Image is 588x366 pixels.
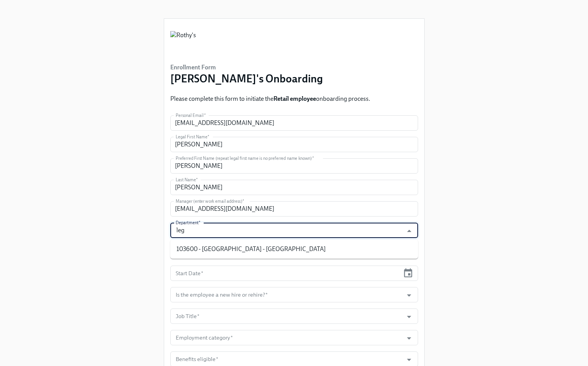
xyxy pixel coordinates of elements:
[170,266,400,281] input: MM/DD/YYYY
[170,31,196,54] img: Rothy's
[170,243,418,256] li: 103600 - [GEOGRAPHIC_DATA] - [GEOGRAPHIC_DATA]
[403,225,415,237] button: Close
[170,95,370,103] p: Please complete this form to initiate the onboarding process.
[403,332,415,344] button: Open
[403,311,415,323] button: Open
[403,354,415,366] button: Open
[170,72,323,85] h3: [PERSON_NAME]'s Onboarding
[273,95,316,102] strong: Retail employee
[170,63,323,72] h6: Enrollment Form
[403,289,415,301] button: Open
